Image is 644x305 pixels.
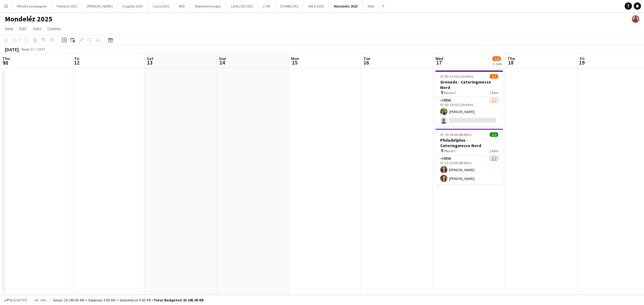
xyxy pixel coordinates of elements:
app-job-card: 07:15-16:00 (8h45m)2/2Philadelphia - Cateringmesse Nord Messe C1 RoleCrew2/207:15-16:00 (8h45m)[P... [435,129,503,184]
a: Comms [45,25,63,33]
span: 11 [2,59,10,66]
span: Jobs [32,26,41,31]
app-user-avatar: Mia Tidemann [632,15,639,23]
app-card-role: Crew1/207:00-19:30 (12h30m)[PERSON_NAME] [435,97,503,126]
span: Sun [219,56,226,61]
span: 13 [146,59,153,66]
span: 07:15-16:00 (8h45m) [440,132,472,137]
span: Budgeted [10,298,27,302]
a: Edit [17,25,29,33]
button: Cocio 2025 [148,0,174,12]
span: Fri [580,56,585,61]
app-card-role: Crew2/207:15-16:00 (8h45m)[PERSON_NAME][PERSON_NAME] [435,155,503,184]
span: Messe C [444,90,456,95]
button: Mejeriforeningen [190,0,226,12]
span: 07:00-19:30 (12h30m) [440,74,473,79]
span: Tue [363,56,370,61]
span: 1/2 [490,74,498,79]
button: L'OR [258,0,275,12]
span: 15 [290,59,299,66]
div: 2 Jobs [493,61,502,66]
span: Thu [508,56,515,61]
div: CEST [37,47,45,52]
button: Mondeléz 2025 [329,0,363,12]
span: 16 [362,59,370,66]
button: ARLA 2025 [303,0,329,12]
span: 1 Role [489,149,498,153]
span: View [5,26,13,31]
span: 3/4 [492,56,501,61]
a: Jobs [30,25,44,33]
div: Salary 15 145.00 KR + Expenses 0.00 KR + Subsistence 0.00 KR = [53,298,203,302]
span: 1 Role [489,90,498,95]
span: Edit [19,26,26,31]
span: 14 [218,59,226,66]
span: Mon [291,56,299,61]
span: 17 [434,59,443,66]
span: Fri [75,56,79,61]
button: LAVAZZA 2025 [226,0,258,12]
h3: Grenade - Cateringmesse Nord [435,79,503,90]
h1: Mondeléz 2025 [5,14,53,24]
span: 19 [579,59,585,66]
span: Comms [47,26,61,31]
button: [PERSON_NAME] [82,0,118,12]
button: Mindre kampagner [12,0,52,12]
span: Week 37 [20,47,35,52]
span: Wed [435,56,443,61]
button: Dagrofa 2025 [118,0,148,12]
button: Wolt [363,0,380,12]
button: BYD [174,0,190,12]
span: 12 [74,59,79,66]
button: STARBUCKS [275,0,303,12]
button: Budgeted [3,297,28,303]
span: 18 [507,59,515,66]
span: 2/2 [490,132,498,137]
span: Thu [2,56,10,61]
span: Total Budgeted 15 145.00 KR [154,298,203,302]
span: Messe C [444,149,456,153]
a: View [2,25,16,33]
div: [DATE] [5,46,19,52]
app-job-card: 07:00-19:30 (12h30m)1/2Grenade - Cateringmesse Nord Messe C1 RoleCrew1/207:00-19:30 (12h30m)[PERS... [435,71,503,126]
h3: Philadelphia - Cateringmesse Nord [435,137,503,148]
span: All jobs [33,298,48,302]
button: Polestar 2025 [52,0,82,12]
span: Sat [147,56,153,61]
